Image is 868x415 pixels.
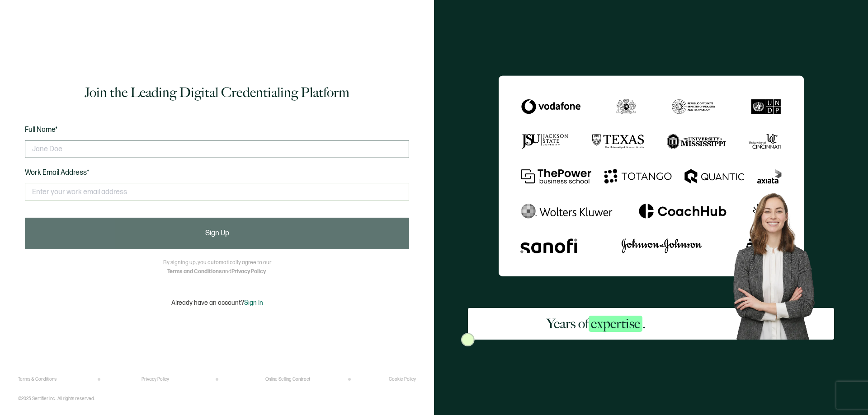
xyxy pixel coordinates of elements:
[499,75,804,276] img: Sertifier Signup - Years of <span class="strong-h">expertise</span>.
[589,316,642,332] span: expertise
[25,140,409,158] input: Jane Doe
[547,315,646,333] h2: Years of .
[18,396,95,401] p: ©2025 Sertifier Inc.. All rights reserved.
[389,377,416,382] a: Cookie Policy
[171,299,263,307] p: Already have an account?
[265,377,310,382] a: Online Selling Contract
[724,186,834,340] img: Sertifier Signup - Years of <span class="strong-h">expertise</span>. Hero
[205,230,229,237] span: Sign Up
[163,258,271,276] p: By signing up, you automatically agree to our and .
[142,377,169,382] a: Privacy Policy
[25,126,58,134] span: Full Name*
[25,168,90,177] span: Work Email Address*
[18,377,57,382] a: Terms & Conditions
[25,183,409,201] input: Enter your work email address
[25,218,409,249] button: Sign Up
[167,268,222,275] a: Terms and Conditions
[85,84,349,102] h1: Join the Leading Digital Credentialing Platform
[461,333,475,346] img: Sertifier Signup
[231,268,266,275] a: Privacy Policy
[244,299,263,307] span: Sign In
